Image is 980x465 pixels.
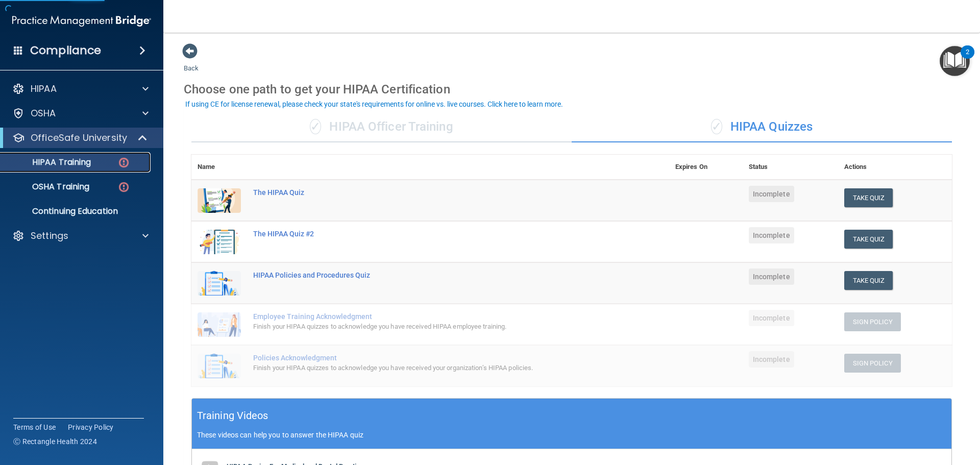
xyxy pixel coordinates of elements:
[31,132,127,144] p: OfficeSafe University
[12,107,149,119] a: OSHA
[13,436,97,447] span: Ⓒ Rectangle Health 2024
[12,230,149,242] a: Settings
[184,99,565,109] button: If using CE for license renewal, please check your state's requirements for online vs. live cours...
[253,230,618,238] div: The HIPAA Quiz #2
[940,46,970,76] button: Open Resource Center, 2 new notifications
[191,155,247,180] th: Name
[310,119,321,134] span: ✓
[749,186,794,202] span: Incomplete
[253,354,618,362] div: Policies Acknowledgment
[12,83,149,95] a: HIPAA
[197,407,268,425] h5: Training Videos
[844,312,901,331] button: Sign Policy
[253,188,618,197] div: The HIPAA Quiz
[31,83,57,95] p: HIPAA
[184,75,960,104] div: Choose one path to get your HIPAA Certification
[253,271,618,279] div: HIPAA Policies and Procedures Quiz
[253,321,618,333] div: Finish your HIPAA quizzes to acknowledge you have received HIPAA employee training.
[184,52,199,72] a: Back
[669,155,743,180] th: Expires On
[749,310,794,326] span: Incomplete
[711,119,722,134] span: ✓
[7,157,91,167] p: HIPAA Training
[838,155,952,180] th: Actions
[117,181,130,193] img: danger-circle.6113f641.png
[749,351,794,368] span: Incomplete
[844,188,893,207] button: Take Quiz
[7,182,89,192] p: OSHA Training
[12,11,151,31] img: PMB logo
[13,422,56,432] a: Terms of Use
[844,230,893,249] button: Take Quiz
[253,312,618,321] div: Employee Training Acknowledgment
[749,227,794,243] span: Incomplete
[7,206,146,216] p: Continuing Education
[749,268,794,285] span: Incomplete
[844,271,893,290] button: Take Quiz
[191,112,572,142] div: HIPAA Officer Training
[31,230,68,242] p: Settings
[68,422,114,432] a: Privacy Policy
[197,431,946,439] p: These videos can help you to answer the HIPAA quiz
[572,112,952,142] div: HIPAA Quizzes
[253,362,618,374] div: Finish your HIPAA quizzes to acknowledge you have received your organization’s HIPAA policies.
[185,101,563,108] div: If using CE for license renewal, please check your state's requirements for online vs. live cours...
[12,132,148,144] a: OfficeSafe University
[30,43,101,58] h4: Compliance
[844,354,901,373] button: Sign Policy
[117,156,130,169] img: danger-circle.6113f641.png
[743,155,838,180] th: Status
[803,393,968,433] iframe: Drift Widget Chat Controller
[966,52,969,65] div: 2
[31,107,56,119] p: OSHA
